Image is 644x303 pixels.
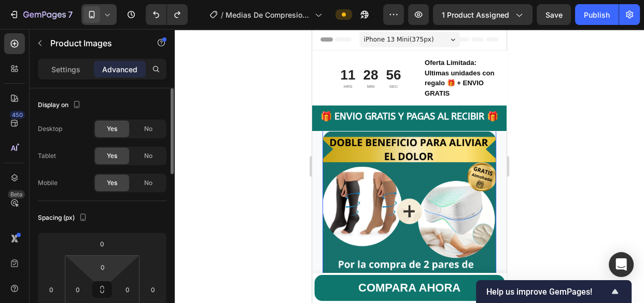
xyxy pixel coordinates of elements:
button: Publish [575,4,619,25]
span: 1 product assigned [442,9,509,20]
div: Publish [584,9,610,20]
div: Display on [38,98,83,112]
button: Save [537,4,571,25]
p: 7 [68,8,73,21]
span: No [144,151,152,161]
div: 450 [10,111,25,119]
input: 0 [44,282,59,297]
p: Advanced [102,64,137,75]
button: 1 product assigned [433,4,533,25]
button: Show survey - Help us improve GemPages! [486,285,621,298]
span: Help us improve GemPages! [486,287,609,297]
span: / [221,9,223,20]
div: Beta [8,190,25,199]
span: Medias De Compresion Anti Varices Cremallera [226,9,311,20]
div: Open Intercom Messenger [609,252,634,277]
div: Undo/Redo [146,4,188,25]
div: Spacing (px) [38,211,89,225]
span: Yes [107,151,117,161]
input: 0px [92,259,113,275]
iframe: Design area [312,29,507,303]
div: Tablet [38,151,56,161]
span: No [144,124,152,134]
input: 0 [92,236,113,252]
button: 7 [4,4,77,25]
p: Settings [51,64,80,75]
span: Save [545,10,563,19]
span: Yes [107,124,117,134]
span: Yes [107,178,117,188]
p: Product Images [50,37,138,49]
span: No [144,178,152,188]
div: Mobile [38,178,58,188]
input: 0px [120,282,135,297]
input: 0px [70,282,86,297]
div: Desktop [38,124,62,134]
input: 0 [145,282,161,297]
